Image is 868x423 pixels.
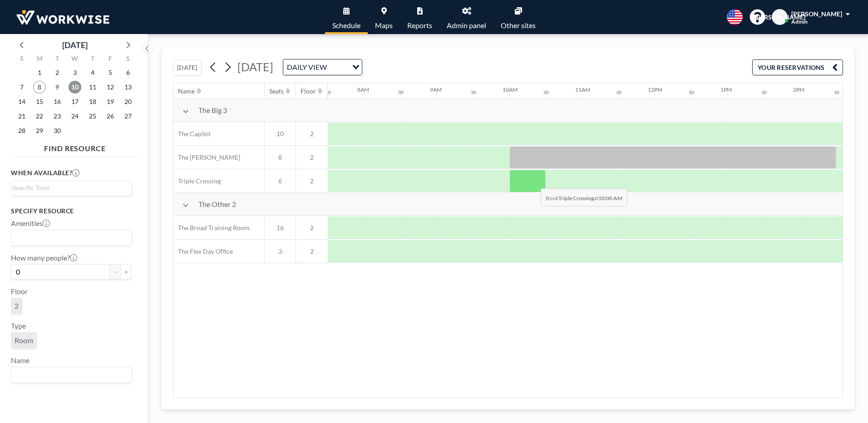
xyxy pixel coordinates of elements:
span: Wednesday, September 3, 2025 [69,66,81,79]
span: 3 [265,247,296,256]
span: Sunday, September 14, 2025 [15,95,28,108]
span: Monday, September 29, 2025 [33,124,46,137]
div: Search for option [11,367,131,383]
span: The Other 2 [198,200,236,209]
span: Tuesday, September 30, 2025 [51,124,64,137]
span: [DATE] [237,60,273,74]
div: 30 [471,89,476,95]
div: 30 [761,89,767,95]
div: Seats [269,87,284,95]
span: Room [15,336,33,345]
input: Search for option [12,369,126,381]
div: Search for option [11,230,131,246]
span: [PERSON_NAME] [791,10,842,18]
span: Thursday, September 18, 2025 [86,95,99,108]
div: [DATE] [62,39,88,51]
button: YOUR RESERVATIONS [752,59,843,75]
div: T [84,54,101,65]
button: [DATE] [173,59,202,75]
div: 10AM [503,86,518,93]
span: Friday, September 12, 2025 [104,81,117,93]
div: T [49,54,66,65]
div: Search for option [11,181,131,195]
span: 8 [265,153,296,162]
span: Thursday, September 25, 2025 [86,110,99,123]
span: 6 [265,177,296,185]
div: 30 [834,89,839,95]
b: 10:00 AM [598,195,622,202]
div: Search for option [283,59,362,75]
span: The Flex Day Office [173,247,233,256]
div: 30 [689,89,694,95]
div: M [31,54,49,65]
span: The Capitol [173,130,211,138]
span: Tuesday, September 2, 2025 [51,66,64,79]
span: Admin panel [447,22,486,29]
div: Name [178,87,195,95]
span: Friday, September 5, 2025 [104,66,117,79]
label: Name [11,356,30,365]
div: F [101,54,119,65]
span: Wednesday, September 24, 2025 [69,110,81,123]
span: Other sites [501,22,536,29]
div: 2PM [793,86,804,93]
span: 2 [296,153,328,162]
span: Monday, September 15, 2025 [33,95,46,108]
label: Floor [11,287,28,296]
div: Floor [301,87,316,95]
button: - [110,264,121,280]
span: Thursday, September 4, 2025 [86,66,99,79]
span: Saturday, September 27, 2025 [122,110,134,123]
label: Type [11,321,26,330]
span: Wednesday, September 10, 2025 [69,81,81,93]
span: 10 [265,130,296,138]
span: Book at [541,188,627,207]
span: Tuesday, September 23, 2025 [51,110,64,123]
div: 30 [543,89,549,95]
span: 2 [15,301,19,310]
div: 30 [616,89,621,95]
div: 9AM [430,86,442,93]
span: 16 [265,224,296,232]
span: Wednesday, September 17, 2025 [69,95,81,108]
span: Thursday, September 11, 2025 [86,81,99,93]
div: S [119,54,137,65]
h4: FIND RESOURCE [11,140,139,153]
div: 30 [325,89,331,95]
b: Triple Crossing [558,195,594,202]
span: Tuesday, September 9, 2025 [51,81,64,93]
div: W [66,54,84,65]
label: How many people? [11,253,77,262]
input: Search for option [12,183,126,193]
span: The [PERSON_NAME] [173,153,240,162]
span: The Broad Training Room [173,224,250,232]
span: Sunday, September 28, 2025 [15,124,28,137]
span: Saturday, September 6, 2025 [122,66,134,79]
span: 2 [296,177,328,185]
span: Tuesday, September 16, 2025 [51,95,64,108]
span: Triple Crossing [173,177,221,185]
span: 2 [296,130,328,138]
input: Search for option [330,61,347,73]
div: 11AM [575,86,590,93]
span: Sunday, September 21, 2025 [15,110,28,123]
div: 30 [398,89,404,95]
span: Friday, September 26, 2025 [104,110,117,123]
div: 12PM [648,86,662,93]
div: 1PM [720,86,732,93]
img: organization-logo [15,8,111,26]
span: 2 [296,224,328,232]
span: Schedule [332,22,360,29]
span: Monday, September 22, 2025 [33,110,46,123]
span: Monday, September 8, 2025 [33,81,46,93]
div: S [13,54,31,65]
span: Reports [407,22,432,29]
span: Saturday, September 13, 2025 [122,81,134,93]
span: 2 [296,247,328,256]
span: Saturday, September 20, 2025 [122,95,134,108]
input: Search for option [12,232,126,244]
h3: Specify resource [11,207,132,215]
span: Admin [791,18,808,25]
div: 8AM [357,86,369,93]
span: Monday, September 1, 2025 [33,66,46,79]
